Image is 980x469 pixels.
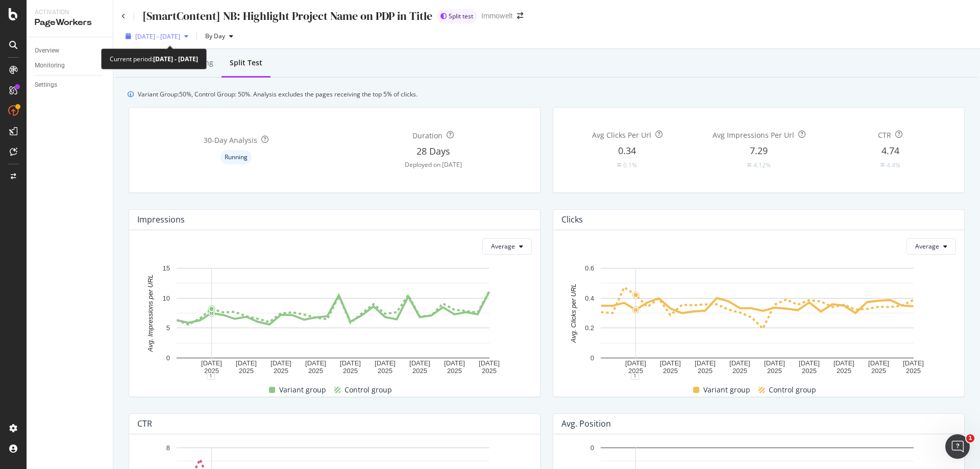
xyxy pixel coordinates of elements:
text: [DATE] [409,359,430,366]
div: Clicks [561,214,583,225]
text: [DATE] [799,359,820,366]
button: Average [482,238,532,255]
div: 4.74 [881,144,899,158]
text: 0.4 [585,294,594,302]
button: [DATE] - [DATE] [121,28,192,44]
span: 1 [966,434,974,442]
svg: A chart. [137,263,528,376]
span: By Day [201,32,225,40]
text: [DATE] [340,359,361,366]
div: 28 Days [416,145,450,158]
text: 0 [591,444,594,452]
a: Overview [35,45,106,56]
text: 2025 [698,367,713,375]
text: [DATE] [444,359,465,366]
text: 2025 [378,367,393,375]
div: Overview [35,45,59,56]
text: 2025 [204,367,219,375]
div: Impressions [137,214,185,225]
text: 2025 [447,367,462,375]
text: 2025 [906,367,921,375]
text: Avg. Impressions per URL [146,274,154,352]
text: [DATE] [660,359,681,366]
span: [DATE] - [DATE] [135,32,180,41]
button: Average [906,238,956,255]
img: Equal [747,163,751,166]
div: Duration [412,131,443,141]
text: [DATE] [375,359,396,366]
text: 2025 [239,367,254,375]
div: 1 [207,372,215,380]
img: Equal [880,163,885,166]
div: Avg Impressions Per Url [713,130,794,140]
text: 2025 [308,367,323,375]
text: [DATE] [695,359,716,366]
text: [DATE] [764,359,785,366]
text: 15 [163,264,170,272]
div: 0.1% [623,161,637,169]
span: Control group [769,384,816,396]
span: Variant group [703,384,750,396]
text: [DATE] [236,359,257,366]
div: 4.12% [753,161,771,169]
text: [DATE] [834,359,854,366]
text: 8 [166,444,170,452]
text: 2025 [802,367,817,375]
iframe: Intercom live chat [945,434,970,459]
div: Activation [35,8,105,17]
div: CTR [878,130,891,140]
a: Click to go back [121,13,126,19]
div: CTR [137,418,152,429]
span: Running [225,154,248,160]
text: 2025 [871,367,886,375]
div: arrow-right-arrow-left [517,12,523,19]
text: Avg. Clicks per URL [570,283,577,343]
text: 0.2 [585,324,594,332]
text: [DATE] [305,359,326,366]
text: 2025 [732,367,747,375]
div: Split Test [230,58,262,68]
a: Monitoring [35,60,106,71]
a: Settings [35,80,106,90]
div: 4.4% [887,161,900,169]
text: 2025 [628,367,643,375]
text: 2025 [767,367,782,375]
img: Equal [617,163,621,166]
b: [DATE] - [DATE] [153,55,198,63]
div: 7.29 [750,144,768,158]
text: 0.6 [585,264,594,272]
div: Current period: [110,53,198,65]
text: 5 [166,324,170,332]
div: 1 [631,372,639,380]
text: [DATE] [729,359,750,366]
text: [DATE] [868,359,889,366]
text: [DATE] [903,359,924,366]
span: Control group [345,384,392,396]
button: By Day [201,28,237,44]
div: PageWorkers [35,17,105,29]
text: [DATE] [479,359,500,366]
text: 0 [591,354,594,362]
div: Avg Clicks Per Url [592,130,651,140]
span: Variant group [279,384,326,396]
div: info label [220,150,252,164]
text: 2025 [482,367,497,375]
text: 2025 [837,367,851,375]
text: 2025 [274,367,288,375]
text: [DATE] [271,359,291,366]
div: Monitoring [35,60,65,71]
div: Deployed on [DATE] [405,160,462,169]
text: [DATE] [201,359,222,366]
div: brand label [436,9,477,23]
text: 0 [166,354,170,362]
div: Avg. position [561,418,611,429]
text: 2025 [412,367,427,375]
svg: A chart. [561,263,952,376]
div: [SmartContent] NB: Highlight Project Name on PDP in Title [142,8,432,24]
text: 10 [163,294,170,302]
div: Settings [35,80,57,90]
span: Average [491,242,515,251]
span: Average [915,242,939,251]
